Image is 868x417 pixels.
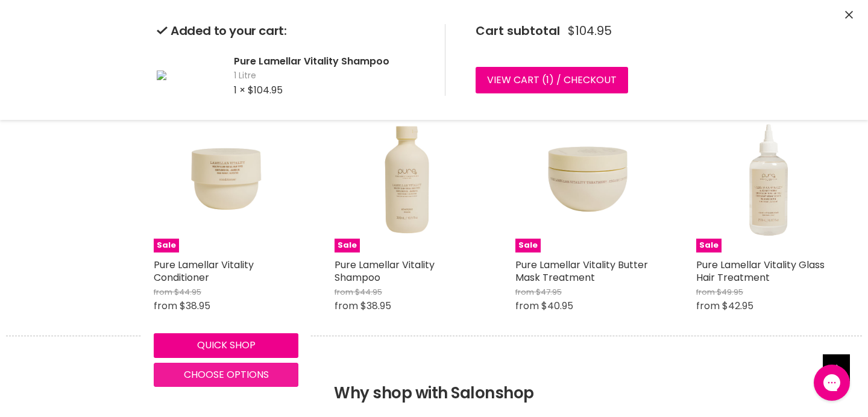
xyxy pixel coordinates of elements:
span: $104.95 [568,24,612,38]
span: 1 Litre [234,70,426,82]
button: Choose options [154,363,298,387]
button: Close [845,9,853,22]
h2: Pure Lamellar Vitality Shampoo [234,55,426,67]
span: 1 × [234,83,245,97]
span: Choose options [184,368,269,381]
span: $44.95 [174,286,201,298]
img: Pure Lamellar Vitality Glass Hair Treatment [696,108,841,252]
iframe: Gorgias live chat messenger [808,360,856,405]
img: Pure Lamellar Vitality Shampoo [157,71,166,80]
span: $49.95 [717,286,743,298]
span: from [335,286,353,298]
span: $40.95 [541,299,573,313]
img: Pure Lamellar Vitality Butter Mask Treatment [515,108,660,252]
span: from [696,286,715,298]
a: Pure Lamellar Vitality ShampooSale [335,108,479,252]
span: $47.95 [536,286,562,298]
span: from [515,299,539,313]
img: Pure Lamellar Vitality Shampoo [335,108,479,252]
a: Pure Lamellar Vitality Conditioner [154,258,254,284]
span: Sale [154,239,179,252]
span: $42.95 [722,299,753,313]
h2: Added to your cart: [157,24,426,38]
span: from [696,299,720,313]
span: $38.95 [180,299,210,313]
a: Back to top [823,354,850,381]
a: View cart (1) / Checkout [476,67,628,93]
span: Cart subtotal [476,22,560,39]
span: $104.95 [248,83,283,97]
span: $44.95 [355,286,382,298]
span: Sale [696,239,722,252]
span: $38.95 [360,299,391,313]
a: Pure Lamellar Vitality Shampoo [335,258,435,284]
a: Pure Lamellar Vitality ConditionerSale [154,108,298,252]
span: 1 [546,73,549,87]
span: from [154,286,172,298]
span: from [154,299,177,313]
a: Pure Lamellar Vitality Glass Hair TreatmentSale [696,108,841,252]
span: Sale [515,239,541,252]
span: from [515,286,534,298]
span: Sale [335,239,360,252]
a: Pure Lamellar Vitality Butter Mask Treatment [515,258,648,284]
a: Pure Lamellar Vitality Butter Mask TreatmentSale [515,108,660,252]
span: Back to top [823,354,850,386]
img: Pure Lamellar Vitality Conditioner [154,108,298,252]
a: Pure Lamellar Vitality Glass Hair Treatment [696,258,825,284]
button: Quick shop [154,333,298,357]
span: from [335,299,358,313]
